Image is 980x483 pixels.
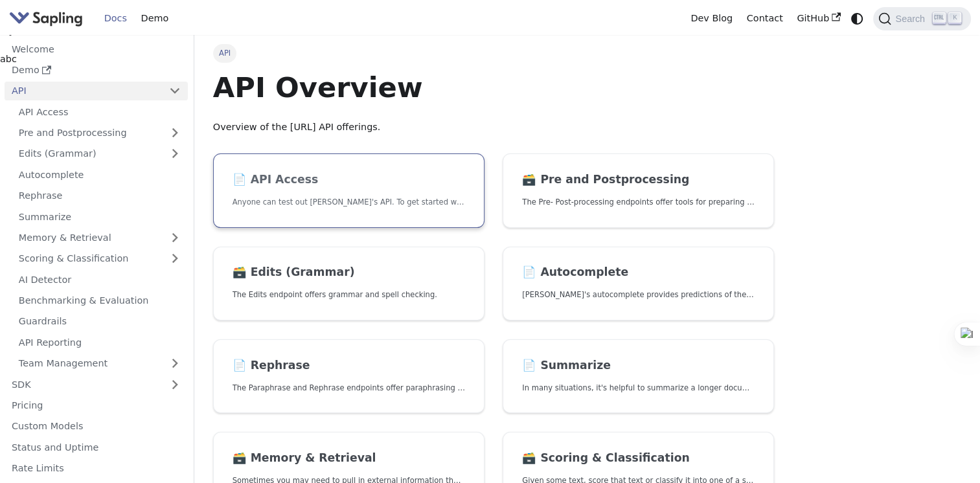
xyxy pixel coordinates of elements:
[162,82,188,100] button: Collapse sidebar category 'API'
[12,312,188,331] a: Guardrails
[522,451,755,466] h2: Scoring & Classification
[9,9,83,28] img: Sapling.ai
[213,339,484,414] a: 📄️ RephraseThe Paraphrase and Rephrase endpoints offer paraphrasing for particular styles.
[213,44,775,62] nav: Breadcrumbs
[5,39,188,58] a: Welcome
[12,229,188,247] a: Memory & Retrieval
[12,144,188,163] a: Edits (Grammar)
[683,8,739,28] a: Dev Blog
[5,417,188,436] a: Custom Models
[12,249,188,268] a: Scoring & Classification
[12,165,188,184] a: Autocomplete
[503,247,774,321] a: 📄️ Autocomplete[PERSON_NAME]'s autocomplete provides predictions of the next few characters or words
[522,289,755,301] p: Sapling's autocomplete provides predictions of the next few characters or words
[503,339,774,414] a: 📄️ SummarizeIn many situations, it's helpful to summarize a longer document into a shorter, more ...
[213,70,775,105] h1: API Overview
[891,14,933,24] span: Search
[213,44,237,62] span: API
[12,270,188,289] a: AI Detector
[522,173,755,187] h2: Pre and Postprocessing
[134,8,176,28] a: Demo
[5,438,188,456] a: Status and Uptime
[12,207,188,226] a: Summarize
[522,196,755,208] p: The Pre- Post-processing endpoints offer tools for preparing your text data for ingestation as we...
[5,82,162,100] a: API
[213,120,775,135] p: Overview of the [URL] API offerings.
[12,102,188,121] a: API Access
[740,8,790,28] a: Contact
[12,354,188,373] a: Team Management
[522,382,755,394] p: In many situations, it's helpful to summarize a longer document into a shorter, more easily diges...
[233,451,465,466] h2: Memory & Retrieval
[213,247,484,321] a: 🗃️ Edits (Grammar)The Edits endpoint offers grammar and spell checking.
[5,459,188,478] a: Rate Limits
[503,153,774,228] a: 🗃️ Pre and PostprocessingThe Pre- Post-processing endpoints offer tools for preparing your text d...
[162,375,188,394] button: Expand sidebar category 'SDK'
[5,396,188,415] a: Pricing
[522,265,755,280] h2: Autocomplete
[9,9,87,28] a: Sapling.ai
[12,186,188,205] a: Rephrase
[233,196,465,208] p: Anyone can test out Sapling's API. To get started with the API, simply:
[12,291,188,310] a: Benchmarking & Evaluation
[233,382,465,394] p: The Paraphrase and Rephrase endpoints offer paraphrasing for particular styles.
[848,9,867,28] button: Switch between dark and light mode (currently system mode)
[233,265,465,280] h2: Edits (Grammar)
[5,375,162,394] a: SDK
[97,8,134,28] a: Docs
[213,153,484,228] a: 📄️ API AccessAnyone can test out [PERSON_NAME]'s API. To get started with the API, simply:
[948,12,961,24] kbd: K
[790,8,847,28] a: GitHub
[233,289,465,301] p: The Edits endpoint offers grammar and spell checking.
[233,359,465,373] h2: Rephrase
[873,7,970,30] button: Search (Ctrl+K)
[12,124,188,142] a: Pre and Postprocessing
[233,173,465,187] h2: API Access
[12,333,188,352] a: API Reporting
[5,61,188,80] a: Demo
[522,359,755,373] h2: Summarize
